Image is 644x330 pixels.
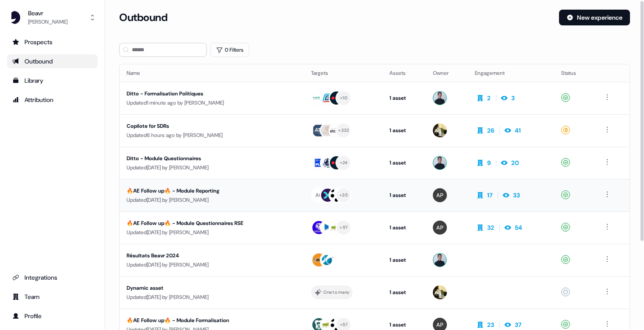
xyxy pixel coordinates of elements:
[119,11,167,24] h3: Outbound
[12,95,92,104] div: Attribution
[389,158,419,167] div: 1 asset
[120,64,304,82] th: Name
[127,89,288,98] div: Ditto - Formalisation Politiques
[127,196,297,204] div: Updated [DATE] by [PERSON_NAME]
[515,223,522,232] div: 54
[7,290,98,304] a: Go to team
[433,156,447,170] img: Ugo
[127,154,288,163] div: Ditto - Module Questionnaires
[513,191,520,200] div: 33
[127,284,288,292] div: Dynamic asset
[12,312,92,320] div: Profile
[511,158,519,167] div: 20
[127,293,297,302] div: Updated [DATE] by [PERSON_NAME]
[12,57,92,66] div: Outbound
[127,251,288,260] div: Résultats Beavr 2024
[487,126,494,135] div: 26
[426,64,468,82] th: Owner
[433,221,447,235] img: Alexis
[7,74,98,88] a: Go to templates
[12,76,92,85] div: Library
[487,223,494,232] div: 32
[382,64,426,82] th: Assets
[7,309,98,323] a: Go to profile
[389,223,419,232] div: 1 asset
[433,91,447,105] img: Ugo
[304,64,382,82] th: Targets
[389,94,419,102] div: 1 asset
[340,191,348,199] div: + 35
[127,219,288,228] div: 🔥AE Follow up🔥 - Module Questionnaires RSE
[127,98,297,107] div: Updated 1 minute ago by [PERSON_NAME]
[28,9,67,18] div: Beavr
[315,191,323,200] div: AC
[559,10,630,25] button: New experience
[433,123,447,137] img: Armand
[554,64,595,82] th: Status
[7,93,98,107] a: Go to attribution
[389,256,419,264] div: 1 asset
[12,292,92,301] div: Team
[127,260,297,269] div: Updated [DATE] by [PERSON_NAME]
[340,159,348,167] div: + 24
[389,320,419,329] div: 1 asset
[7,54,98,68] a: Go to outbound experience
[487,158,491,167] div: 9
[433,285,447,299] img: Armand
[127,186,288,195] div: 🔥AE Follow up🔥 - Module Reporting
[210,43,249,57] button: 0 Filters
[127,228,297,237] div: Updated [DATE] by [PERSON_NAME]
[515,126,521,135] div: 41
[127,131,297,140] div: Updated 6 hours ago by [PERSON_NAME]
[389,288,419,297] div: 1 asset
[487,191,492,200] div: 17
[12,38,92,46] div: Prospects
[487,94,491,102] div: 2
[340,321,348,329] div: + 57
[28,18,67,26] div: [PERSON_NAME]
[433,253,447,267] img: Ugo
[127,316,288,325] div: 🔥AE Follow up🔥 - Module Formalisation
[515,320,521,329] div: 37
[487,320,494,329] div: 23
[338,126,349,134] div: + 332
[389,191,419,200] div: 1 asset
[468,64,554,82] th: Engagement
[323,288,349,296] div: One to many
[511,94,515,102] div: 3
[433,188,447,202] img: Alexis
[127,122,288,130] div: Copilote for SDRs
[127,163,297,172] div: Updated [DATE] by [PERSON_NAME]
[7,270,98,284] a: Go to integrations
[12,273,92,282] div: Integrations
[7,7,98,28] button: Beavr[PERSON_NAME]
[389,126,419,135] div: 1 asset
[340,94,347,102] div: + 10
[7,35,98,49] a: Go to prospects
[340,224,347,232] div: + 117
